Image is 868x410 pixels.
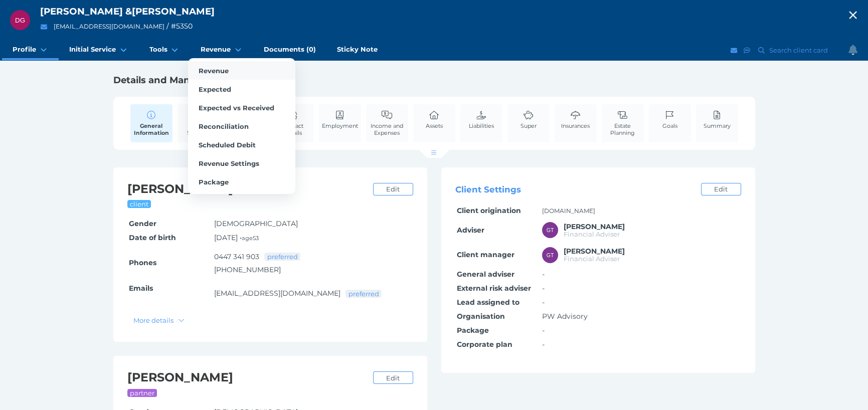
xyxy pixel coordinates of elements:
span: Financial Adviser [564,230,620,238]
a: Profile [2,40,59,60]
span: Gender [129,219,156,228]
span: Lead assigned to [457,298,519,307]
a: Summary [701,104,733,135]
a: Liabilities [466,104,496,135]
a: Revenue [190,40,253,60]
a: Super [518,104,539,135]
a: Estate Planning [602,104,644,142]
span: Goals [662,122,677,129]
span: DG [15,17,25,24]
a: Revenue Settings [188,154,295,172]
a: Edit [373,183,413,195]
small: age 53 [242,235,259,242]
span: Liabilities [469,122,494,129]
span: Estate Planning [604,122,641,136]
a: Assets [423,104,445,135]
span: Grant Teakle [564,222,625,231]
span: Emails [129,284,153,293]
span: Profile [13,45,36,54]
span: Adviser [457,226,484,235]
a: General Information [130,104,172,142]
span: Documents (0) [264,45,316,54]
h1: Details and Management [113,74,755,86]
h2: [PERSON_NAME] [127,370,368,385]
span: - [542,298,545,307]
h2: [PERSON_NAME] [127,181,368,197]
span: Financial Adviser [564,255,620,263]
a: Edit [701,183,741,195]
span: Insurances [561,122,590,129]
span: Scheduled Debit [199,141,256,149]
span: Assets [426,122,443,129]
div: Deon Gould [10,10,30,30]
span: Employment [322,122,358,129]
div: Grant Teakle [542,247,558,263]
span: Corporate plan [457,340,512,349]
a: Goals [660,104,680,135]
a: Documents (0) [253,40,326,60]
span: General adviser [457,270,514,279]
span: Revenue [199,67,229,75]
span: Revenue [201,45,231,54]
span: Expected [199,85,231,93]
a: Insurances [559,104,592,135]
div: Grant Teakle [542,222,558,238]
span: Client Settings [455,184,521,194]
a: Expected [188,80,295,98]
a: [PHONE_NUMBER] [214,265,281,274]
span: GT [547,252,554,258]
span: [DEMOGRAPHIC_DATA] [214,219,298,228]
button: SMS [742,44,752,57]
span: - [542,270,545,279]
a: Initial Service [59,40,138,60]
span: Date of birth [129,233,176,242]
span: preferred [266,253,298,261]
span: General Information [133,122,170,136]
a: [EMAIL_ADDRESS][DOMAIN_NAME] [54,23,164,30]
a: Income and Expenses [366,104,408,142]
button: More details [129,314,190,326]
span: partner [129,389,155,397]
span: - [542,326,545,335]
span: Organisation [457,312,505,321]
span: - [542,284,545,293]
a: Reconciliation [188,117,295,135]
span: Phones [129,258,156,267]
span: Edit [382,374,404,382]
a: Client Settings [178,104,220,142]
a: Scheduled Debit [188,135,295,154]
span: Grant Teakle [564,247,625,256]
span: client [129,200,149,208]
span: Initial Service [69,45,116,54]
a: Package [188,172,295,191]
span: Package [199,178,229,186]
a: Employment [319,104,361,135]
span: Revenue Settings [199,159,259,167]
span: More details [129,316,176,324]
a: [EMAIL_ADDRESS][DOMAIN_NAME] [214,289,340,298]
a: Expected vs Received [188,98,295,117]
span: & [PERSON_NAME] [125,6,215,17]
span: preferred [348,290,380,298]
span: Client origination [457,206,521,215]
span: Edit [710,185,732,193]
span: Tools [149,45,167,54]
span: Reconciliation [199,122,249,130]
span: Client manager [457,250,514,259]
span: Income and Expenses [369,122,406,136]
span: / # 5350 [166,22,193,31]
span: Search client card [767,46,832,54]
span: [PERSON_NAME] [40,6,123,17]
span: Expected vs Received [199,104,274,112]
span: - [542,340,545,349]
span: Package [457,326,489,335]
span: Client Settings [180,122,217,136]
span: GT [547,227,554,233]
button: Search client card [754,44,833,57]
span: Sticky Note [337,45,378,54]
td: [DOMAIN_NAME] [541,204,741,218]
span: Summary [704,122,731,129]
button: Email [38,21,50,33]
a: Revenue [188,61,295,80]
button: Email [729,44,739,57]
